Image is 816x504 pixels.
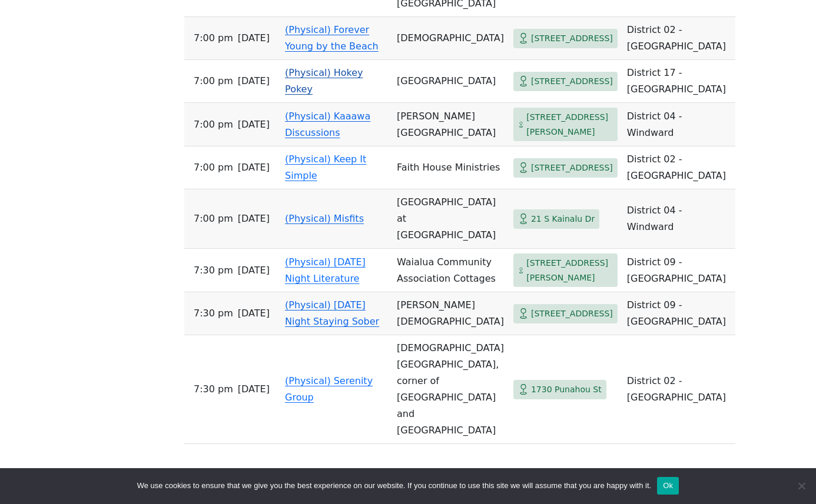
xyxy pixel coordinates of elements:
span: [STREET_ADDRESS] [531,31,613,46]
td: [PERSON_NAME][DEMOGRAPHIC_DATA] [392,292,509,335]
td: [DEMOGRAPHIC_DATA][GEOGRAPHIC_DATA], corner of [GEOGRAPHIC_DATA] and [GEOGRAPHIC_DATA] [392,335,509,444]
span: 1730 Punahou St [531,382,602,397]
span: [DATE] [238,211,270,227]
span: [STREET_ADDRESS] [531,306,613,321]
span: 7:00 PM [194,30,233,46]
td: District 02 - [GEOGRAPHIC_DATA] [622,17,735,60]
a: (Physical) Forever Young by the Beach [285,24,379,52]
span: 7:00 PM [194,211,233,227]
span: [DATE] [238,159,270,176]
span: [STREET_ADDRESS][PERSON_NAME] [526,256,613,285]
span: 21 S Kainalu Dr [531,212,595,226]
span: [DATE] [238,262,270,279]
span: [DATE] [238,30,270,46]
td: Waialua Community Association Cottages [392,249,509,292]
td: District 04 - Windward [622,189,735,249]
td: [GEOGRAPHIC_DATA] at [GEOGRAPHIC_DATA] [392,189,509,249]
a: (Physical) Misfits [285,213,364,224]
span: [STREET_ADDRESS] [531,74,613,89]
span: [DATE] [238,116,270,133]
span: 7:30 PM [194,381,233,398]
td: District 09 - [GEOGRAPHIC_DATA] [622,292,735,335]
span: 7:00 PM [194,73,233,89]
td: District 09 - [GEOGRAPHIC_DATA] [622,249,735,292]
a: (Physical) [DATE] Night Staying Sober [285,299,379,327]
td: District 02 - [GEOGRAPHIC_DATA] [622,146,735,189]
a: (Physical) Serenity Group [285,375,373,403]
span: We use cookies to ensure that we give you the best experience on our website. If you continue to ... [137,480,651,492]
button: Ok [657,477,679,495]
span: 7:30 PM [194,305,233,322]
td: District 17 - [GEOGRAPHIC_DATA] [622,60,735,103]
span: [STREET_ADDRESS] [531,161,613,175]
span: 7:00 PM [194,159,233,176]
span: [DATE] [238,381,270,398]
td: District 04 - Windward [622,103,735,146]
span: [DATE] [238,305,270,322]
span: [STREET_ADDRESS][PERSON_NAME] [526,110,613,139]
span: [DATE] [238,73,270,89]
td: [DEMOGRAPHIC_DATA] [392,17,509,60]
td: [PERSON_NAME][GEOGRAPHIC_DATA] [392,103,509,146]
a: (Physical) Kaaawa Discussions [285,111,370,138]
span: 7:30 PM [194,262,233,279]
a: (Physical) Hokey Pokey [285,67,363,95]
td: District 02 - [GEOGRAPHIC_DATA] [622,335,735,444]
td: Faith House Ministries [392,146,509,189]
span: No [795,480,807,492]
a: (Physical) [DATE] Night Literature [285,256,366,284]
a: (Physical) Keep It Simple [285,153,366,181]
td: [GEOGRAPHIC_DATA] [392,60,509,103]
span: 7:00 PM [194,116,233,133]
